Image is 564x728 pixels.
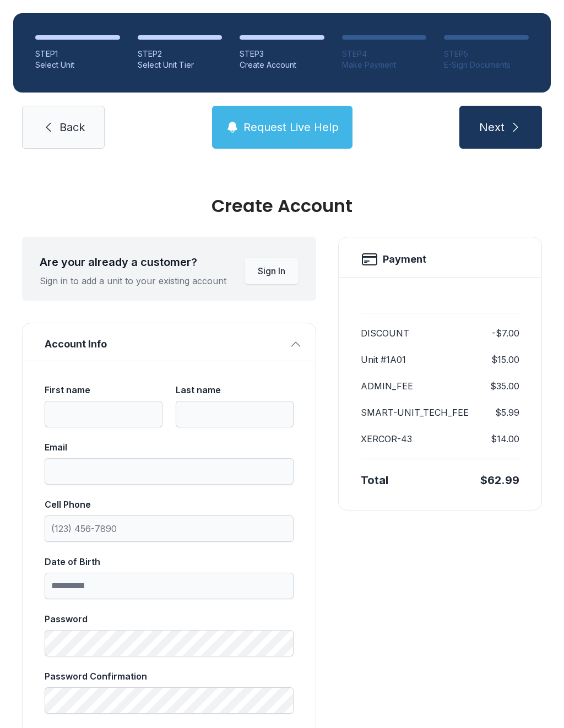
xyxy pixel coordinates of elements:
[23,323,316,361] button: Account Info
[491,353,519,366] dd: $15.00
[45,458,294,485] input: Email
[240,48,324,59] div: STEP 3
[138,59,223,70] div: Select Unit Tier
[45,336,285,352] span: Account Info
[45,401,162,427] input: First name
[240,59,324,70] div: Create Account
[45,573,294,599] input: Date of Birth
[35,48,120,59] div: STEP 1
[138,48,223,59] div: STEP 2
[342,59,427,70] div: Make Payment
[45,612,294,626] div: Password
[59,119,85,135] span: Back
[35,59,120,70] div: Select Unit
[22,197,542,215] div: Create Account
[176,401,294,427] input: Last name
[45,515,294,542] input: Cell Phone
[361,379,413,393] dt: ADMIN_FEE
[45,630,294,656] input: Password
[40,274,226,287] div: Sign in to add a unit to your existing account
[361,472,388,488] div: Total
[361,406,469,419] dt: SMART-UNIT_TECH_FEE
[479,119,505,135] span: Next
[45,383,162,396] div: First name
[45,498,294,511] div: Cell Phone
[342,48,427,59] div: STEP 4
[480,472,519,488] div: $62.99
[444,59,529,70] div: E-Sign Documents
[45,555,294,568] div: Date of Birth
[361,432,412,446] dt: XERCOR-43
[45,441,294,454] div: Email
[383,252,426,267] h2: Payment
[361,327,409,340] dt: DISCOUNT
[176,383,294,396] div: Last name
[40,254,226,270] div: Are your already a customer?
[258,264,285,278] span: Sign In
[495,406,519,419] dd: $5.99
[492,327,519,340] dd: -$7.00
[45,670,294,683] div: Password Confirmation
[490,379,519,393] dd: $35.00
[45,687,294,714] input: Password Confirmation
[444,48,529,59] div: STEP 5
[361,353,406,366] dt: Unit #1A01
[243,119,339,135] span: Request Live Help
[491,432,519,446] dd: $14.00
